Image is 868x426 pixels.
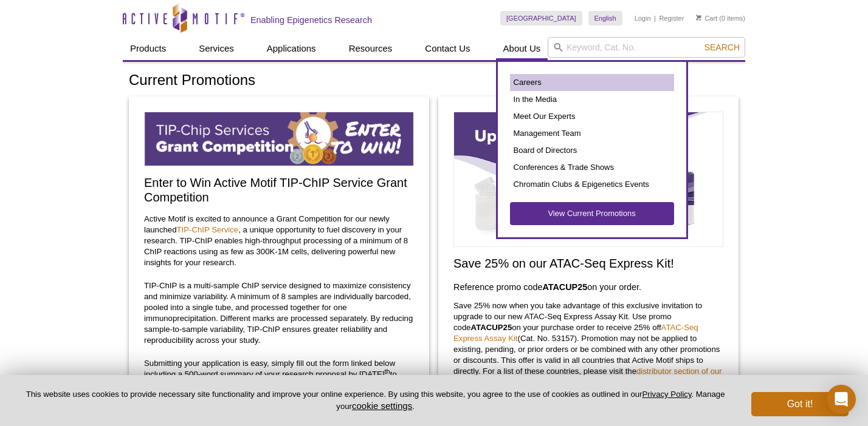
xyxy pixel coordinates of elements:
a: TIP-ChIP Service [177,225,239,234]
h3: Reference promo code on your order. [453,280,723,294]
a: [GEOGRAPHIC_DATA] [500,11,582,25]
a: Board of Directors [510,142,674,159]
h2: Save 25% on our ATAC-Seq Express Kit! [453,256,723,271]
a: Chromatin Clubs & Epigenetics Events [510,176,674,193]
sup: th [385,367,390,374]
a: Management Team [510,125,674,142]
strong: ATACUP25 [542,282,587,292]
a: Products [123,37,173,60]
li: | [654,11,656,25]
strong: ATACUP25 [471,323,512,332]
img: Save on ATAC-Seq Express Assay Kit [453,112,723,247]
img: Your Cart [696,15,701,21]
p: This website uses cookies to provide necessary site functionality and improve your online experie... [19,389,731,412]
a: Contact Us [418,37,477,60]
a: Login [635,14,651,22]
p: Submitting your application is easy, simply fill out the form linked below including a 500-word s... [144,358,414,391]
a: English [588,11,622,25]
h2: Enter to Win Active Motif TIP-ChIP Service Grant Competition [144,175,414,205]
p: TIP-ChIP is a multi-sample ChIP service designed to maximize consistency and minimize variability... [144,280,414,346]
a: View Current Promotions [510,202,674,225]
li: (0 items) [696,11,745,25]
span: Search [704,42,740,52]
img: TIP-ChIP Service Grant Competition [144,112,414,166]
a: Privacy Policy [642,390,691,399]
a: Resources [342,37,400,60]
a: Register [659,14,684,22]
a: Services [191,37,241,60]
a: Conferences & Trade Shows [510,159,674,176]
p: Active Motif is excited to announce a Grant Competition for our newly launched , a unique opportu... [144,214,414,268]
button: Got it! [751,392,849,416]
a: Cart [696,14,717,22]
a: Applications [260,37,323,60]
a: Meet Our Experts [510,108,674,125]
button: cookie settings [352,401,412,411]
a: In the Media [510,91,674,108]
p: Save 25% now when you take advantage of this exclusive invitation to upgrade to our new ATAC-Seq ... [453,300,723,388]
a: About Us [496,37,548,60]
h1: Current Promotions [129,72,739,90]
button: Search [701,42,743,53]
a: Careers [510,74,674,91]
h2: Enabling Epigenetics Research [250,15,372,25]
div: Open Intercom Messenger [827,385,856,414]
input: Keyword, Cat. No. [548,37,745,58]
a: distributor section of our web site [453,367,722,387]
